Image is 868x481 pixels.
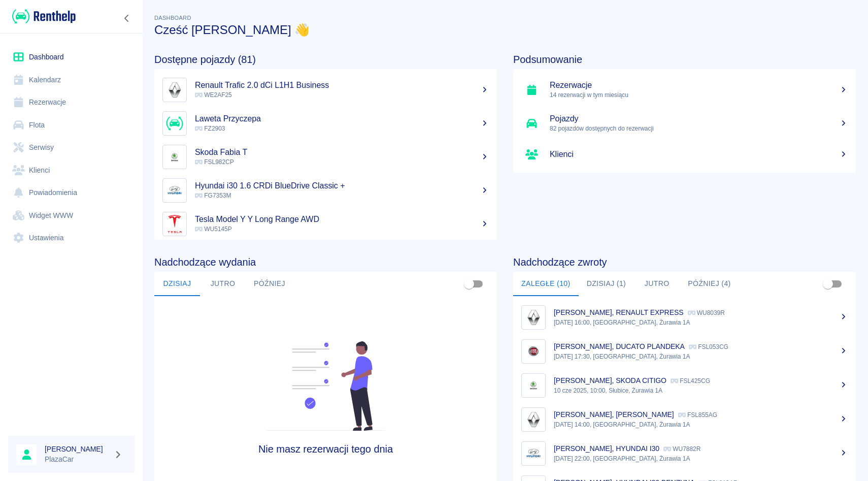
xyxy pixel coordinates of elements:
[8,159,135,182] a: Klienci
[554,444,659,453] p: [PERSON_NAME], HYUNDAI I30
[154,15,191,21] span: Dashboard
[513,272,579,296] button: Zaległe (10)
[680,272,739,296] button: Później (4)
[195,91,232,99] span: WE2AF25
[689,343,728,350] p: FSL053CG
[554,376,666,384] p: [PERSON_NAME], SKODA CITIGO
[554,352,848,361] p: [DATE] 17:30, [GEOGRAPHIC_DATA], Żurawia 1A
[513,107,856,140] a: Pojazdy82 pojazdów dostępnych do rezerwacji
[513,334,856,368] a: Image[PERSON_NAME], DUCATO PLANDEKA FSL053CG[DATE] 17:30, [GEOGRAPHIC_DATA], Żurawia 1A
[154,23,856,37] h3: Cześć [PERSON_NAME] 👋
[8,227,135,249] a: Ustawienia
[513,436,856,470] a: Image[PERSON_NAME], HYUNDAI I30 WU7882R[DATE] 22:00, [GEOGRAPHIC_DATA], Żurawia 1A
[165,214,184,234] img: Image
[524,410,543,429] img: Image
[165,147,184,167] img: Image
[524,308,543,327] img: Image
[554,454,848,463] p: [DATE] 22:00, [GEOGRAPHIC_DATA], Żurawia 1A
[513,140,856,169] a: Klienci
[8,181,135,204] a: Powiadomienia
[554,342,685,350] p: [PERSON_NAME], DUCATO PLANDEKA
[154,174,497,207] a: ImageHyundai i30 1.6 CRDi BlueDrive Classic + FG7353M
[513,368,856,402] a: Image[PERSON_NAME], SKODA CITIGO FSL425CG10 cze 2025, 10:00, Słubice, Żurawia 1A
[195,80,489,90] h5: Renault Trafic 2.0 dCi L1H1 Business
[524,444,543,463] img: Image
[554,410,674,419] p: [PERSON_NAME], [PERSON_NAME]
[8,136,135,159] a: Serwisy
[195,114,489,124] h5: Laweta Przyczepa
[154,107,497,140] a: ImageLaweta Przyczepa FZ2903
[550,124,848,133] p: 82 pojazdów dostępnych do rezerwacji
[513,73,856,107] a: Rezerwacje14 rezerwacji w tym miesiącu
[200,272,246,296] button: Jutro
[550,149,848,159] h5: Klienci
[678,411,717,419] p: FSL855AG
[579,272,635,296] button: Dzisiaj (1)
[154,140,497,174] a: ImageSkoda Fabia T FSL982CP
[154,73,497,107] a: ImageRenault Trafic 2.0 dCi L1H1 Business WE2AF25
[197,443,454,455] h4: Nie masz rezerwacji tego dnia
[45,454,110,465] p: PlazaCar
[550,114,848,124] h5: Pojazdy
[554,386,848,395] p: 10 cze 2025, 10:00, Słubice, Żurawia 1A
[524,342,543,361] img: Image
[818,274,838,294] span: Pokaż przypisane tylko do mnie
[554,308,684,316] p: [PERSON_NAME], RENAULT EXPRESS
[8,8,76,25] a: Renthelp logo
[165,181,184,200] img: Image
[513,53,856,66] h4: Podsumowanie
[550,80,848,90] h5: Rezerwacje
[8,204,135,227] a: Widget WWW
[524,376,543,395] img: Image
[554,420,848,429] p: [DATE] 14:00, [GEOGRAPHIC_DATA], Żurawia 1A
[513,402,856,436] a: Image[PERSON_NAME], [PERSON_NAME] FSL855AG[DATE] 14:00, [GEOGRAPHIC_DATA], Żurawia 1A
[195,192,231,199] span: FG7353M
[195,181,489,191] h5: Hyundai i30 1.6 CRDi BlueDrive Classic +
[550,90,848,100] p: 14 rezerwacji w tym miesiącu
[8,114,135,137] a: Flota
[165,114,184,133] img: Image
[8,46,135,69] a: Dashboard
[663,445,700,453] p: WU7882R
[671,377,710,384] p: FSL425CG
[195,226,232,233] span: WU5145P
[634,272,680,296] button: Jutro
[513,256,856,268] h4: Nadchodzące zwroty
[513,300,856,334] a: Image[PERSON_NAME], RENAULT EXPRESS WU8039R[DATE] 16:00, [GEOGRAPHIC_DATA], Żurawia 1A
[119,12,135,25] button: Zwiń nawigację
[8,91,135,114] a: Rezerwacje
[154,256,497,268] h4: Nadchodzące wydania
[688,309,725,316] p: WU8039R
[260,341,391,431] img: Fleet
[165,80,184,100] img: Image
[554,318,848,327] p: [DATE] 16:00, [GEOGRAPHIC_DATA], Żurawia 1A
[246,272,293,296] button: Później
[8,69,135,91] a: Kalendarz
[154,53,497,66] h4: Dostępne pojazdy (81)
[45,444,110,454] h6: [PERSON_NAME]
[195,147,489,157] h5: Skoda Fabia T
[195,158,234,166] span: FSL982CP
[12,8,76,25] img: Renthelp logo
[195,214,489,225] h5: Tesla Model Y Y Long Range AWD
[154,272,200,296] button: Dzisiaj
[195,125,225,132] span: FZ2903
[154,207,497,241] a: ImageTesla Model Y Y Long Range AWD WU5145P
[459,274,479,294] span: Pokaż przypisane tylko do mnie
